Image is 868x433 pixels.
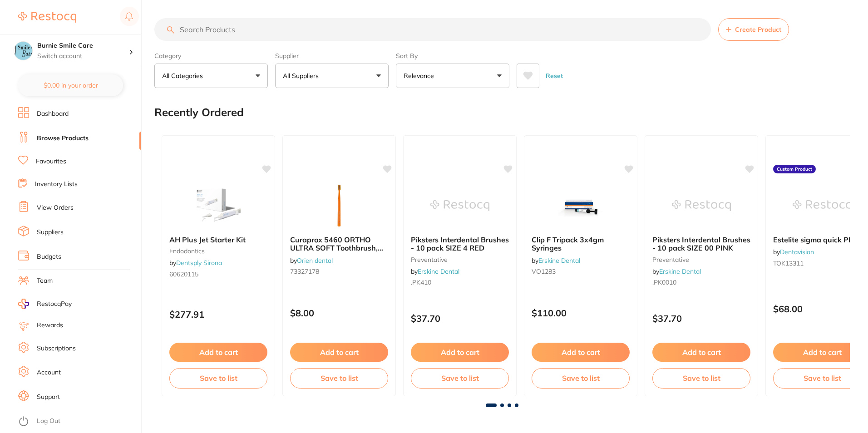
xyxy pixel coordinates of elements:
[35,180,78,189] a: Inventory Lists
[154,52,268,60] label: Category
[430,183,489,228] img: Piksters Interdental Brushes - 10 pack SIZE 4 RED
[18,12,76,23] img: Restocq Logo
[652,279,750,286] small: .PK0010
[18,299,29,309] img: RestocqPay
[37,321,63,330] a: Rewards
[37,134,89,143] a: Browse Products
[310,183,369,228] img: Curaprox 5460 ORTHO ULTRA SOFT Toothbrush, Blister Pack
[18,299,72,309] a: RestocqPay
[275,64,389,88] button: All Suppliers
[169,259,222,267] span: by
[37,228,64,237] a: Suppliers
[652,368,750,388] button: Save to list
[275,52,389,60] label: Supplier
[538,256,580,265] a: Erskine Dental
[411,236,509,252] b: Piksters Interdental Brushes - 10 pack SIZE 4 RED
[532,236,630,252] b: Clip F Tripack 3x4gm Syringes
[290,268,388,275] small: 73327178
[418,267,459,276] a: Erskine Dental
[169,236,267,244] b: AH Plus Jet Starter Kit
[37,300,72,309] span: RestocqPay
[551,183,610,228] img: Clip F Tripack 3x4gm Syringes
[154,18,711,41] input: Search Products
[532,268,630,275] small: VO1283
[404,71,438,80] p: Relevance
[411,279,509,286] small: .PK410
[718,18,789,41] button: Create Product
[14,42,32,60] img: Burnie Smile Care
[290,368,388,388] button: Save to list
[36,157,66,166] a: Favourites
[773,165,816,174] label: Custom Product
[793,183,852,228] img: Estelite sigma quick PLT A2
[411,343,509,362] button: Add to cart
[37,276,53,285] a: Team
[18,414,138,429] button: Log Out
[18,7,76,28] a: Restocq Logo
[411,256,509,263] small: preventative
[154,106,244,119] h2: Recently Ordered
[652,313,750,324] p: $37.70
[297,256,333,265] a: Orien dental
[411,313,509,324] p: $37.70
[411,368,509,388] button: Save to list
[652,343,750,362] button: Add to cart
[290,308,388,318] p: $8.00
[169,247,267,255] small: endodontics
[169,271,267,278] small: 60620115
[532,368,630,388] button: Save to list
[37,344,76,353] a: Subscriptions
[162,71,207,80] p: All Categories
[37,417,60,426] a: Log Out
[396,64,509,88] button: Relevance
[652,236,750,252] b: Piksters Interdental Brushes - 10 pack SIZE 00 PINK
[176,259,222,267] a: Dentsply Sirona
[543,64,566,88] button: Reset
[780,248,814,256] a: Dentavision
[169,309,267,320] p: $277.91
[290,236,388,252] b: Curaprox 5460 ORTHO ULTRA SOFT Toothbrush, Blister Pack
[411,267,459,276] span: by
[773,248,814,256] span: by
[169,368,267,388] button: Save to list
[290,343,388,362] button: Add to cart
[396,52,509,60] label: Sort By
[659,267,701,276] a: Erskine Dental
[37,41,129,50] h4: Burnie Smile Care
[37,52,129,61] p: Switch account
[283,71,322,80] p: All Suppliers
[189,183,248,228] img: AH Plus Jet Starter Kit
[18,74,123,96] button: $0.00 in your order
[37,109,69,118] a: Dashboard
[532,308,630,318] p: $110.00
[169,343,267,362] button: Add to cart
[154,64,268,88] button: All Categories
[37,368,61,377] a: Account
[672,183,731,228] img: Piksters Interdental Brushes - 10 pack SIZE 00 PINK
[290,256,333,265] span: by
[37,203,74,212] a: View Orders
[37,393,60,402] a: Support
[532,256,580,265] span: by
[652,256,750,263] small: preventative
[532,343,630,362] button: Add to cart
[37,252,61,261] a: Budgets
[735,26,781,33] span: Create Product
[652,267,701,276] span: by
